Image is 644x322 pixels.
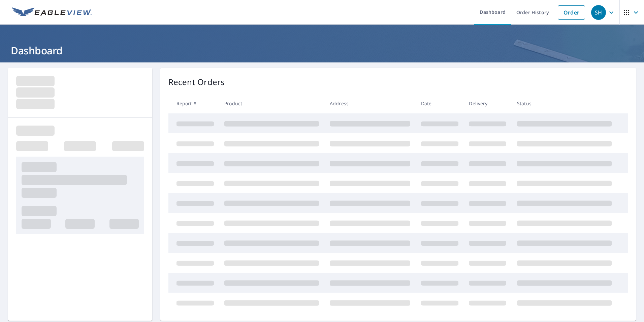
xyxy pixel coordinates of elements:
th: Status [512,93,617,113]
th: Report # [168,93,219,113]
th: Address [324,93,416,113]
th: Delivery [463,93,512,113]
th: Date [416,93,464,113]
h1: Dashboard [8,44,636,57]
p: Recent Orders [168,76,225,88]
a: Order [558,5,585,20]
th: Product [219,93,324,113]
img: EV Logo [12,7,92,18]
div: SH [591,5,606,20]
